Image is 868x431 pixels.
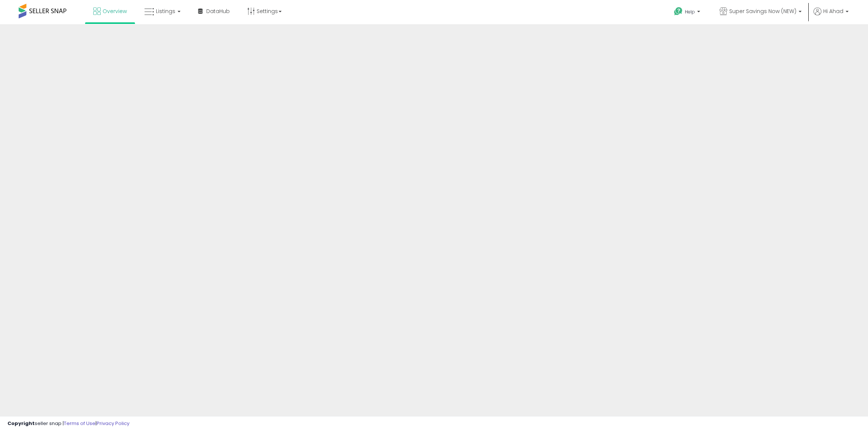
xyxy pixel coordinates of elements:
[156,7,175,15] span: Listings
[685,9,695,15] span: Help
[823,7,843,15] span: Hi Ahad
[206,7,230,15] span: DataHub
[674,7,683,16] i: Get Help
[814,7,849,24] a: Hi Ahad
[729,7,796,15] span: Super Savings Now (NEW)
[103,7,127,15] span: Overview
[668,1,708,24] a: Help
